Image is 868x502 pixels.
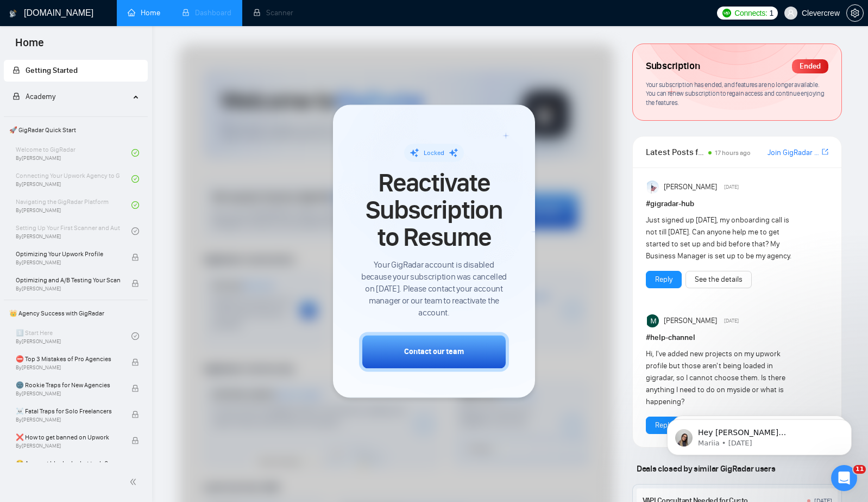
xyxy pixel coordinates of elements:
span: Your GigRadar account is disabled because your subscription was cancelled on [DATE]. Please conta... [359,259,509,319]
span: lock [131,385,139,392]
span: 😭 Account blocked: what to do? [16,458,120,469]
span: [PERSON_NAME] [664,181,717,193]
span: Academy [12,92,55,101]
img: upwork-logo.png [722,9,731,17]
span: 🚀 GigRadar Quick Start [5,119,147,141]
span: By [PERSON_NAME] [16,259,120,266]
button: Reply [646,417,682,434]
span: lock [12,66,20,74]
span: lock [131,411,139,418]
a: Join GigRadar Slack Community [768,147,820,159]
img: logo [9,5,17,22]
span: By [PERSON_NAME] [16,286,120,292]
span: 👑 Agency Success with GigRadar [5,302,147,324]
img: Milan Stojanovic [647,314,660,327]
button: Contact our team [359,332,509,371]
h1: # help-channel [646,332,828,344]
span: setting [847,9,863,17]
span: double-left [129,476,140,487]
a: See the details [695,274,743,286]
span: Academy [26,92,55,101]
span: Connects: [734,7,767,19]
span: check-circle [131,332,139,340]
span: check-circle [131,149,139,157]
div: Hi, I've added new projects on my upwork profile but those aren't being loaded in gigradar, so I ... [646,348,792,408]
span: Subscription [646,57,700,76]
button: See the details [685,271,752,288]
span: ❌ How to get banned on Upwork [16,432,120,443]
span: By [PERSON_NAME] [16,391,120,397]
span: check-circle [131,201,139,209]
div: Ended [792,59,828,73]
iframe: Intercom live chat [831,465,857,491]
span: check-circle [131,175,139,183]
span: user [787,9,795,17]
span: 1 [769,7,773,19]
span: By [PERSON_NAME] [16,443,120,449]
a: export [822,147,828,157]
a: homeHome [128,8,160,17]
span: lock [131,280,139,287]
iframe: Intercom notifications message [651,396,868,473]
a: setting [846,9,864,17]
span: [DATE] [724,316,739,326]
button: Reply [646,271,682,288]
span: Optimizing and A/B Testing Your Scanner for Better Results [16,275,120,286]
span: By [PERSON_NAME] [16,417,120,423]
span: export [822,147,828,156]
div: Just signed up [DATE], my onboarding call is not till [DATE]. Can anyone help me to get started t... [646,214,792,262]
span: 17 hours ago [715,149,751,157]
span: 11 [853,465,866,474]
span: Your subscription has ended, and features are no longer available. You can renew subscription to ... [646,80,825,107]
li: Getting Started [4,60,148,82]
span: Getting Started [26,66,78,75]
img: Anisuzzaman Khan [647,181,660,194]
span: check-circle [131,227,139,235]
span: Deals closed by similar GigRadar users [632,459,779,478]
span: [DATE] [724,182,739,192]
div: Contact our team [404,346,464,357]
span: ⛔ Top 3 Mistakes of Pro Agencies [16,354,120,364]
span: Locked [424,149,444,157]
span: Latest Posts from the GigRadar Community [646,145,705,159]
span: lock [131,437,139,444]
span: 🌚 Rookie Traps for New Agencies [16,380,120,391]
a: Reply [655,274,672,286]
span: lock [131,358,139,366]
button: setting [846,4,864,22]
h1: # gigradar-hub [646,198,828,210]
span: Home [7,35,53,58]
span: Reactivate Subscription to Resume [359,169,509,251]
span: lock [12,92,20,100]
span: ☠️ Fatal Traps for Solo Freelancers [16,406,120,417]
span: Optimizing Your Upwork Profile [16,249,120,259]
span: lock [131,253,139,261]
span: [PERSON_NAME] [664,315,717,327]
span: By [PERSON_NAME] [16,364,120,371]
